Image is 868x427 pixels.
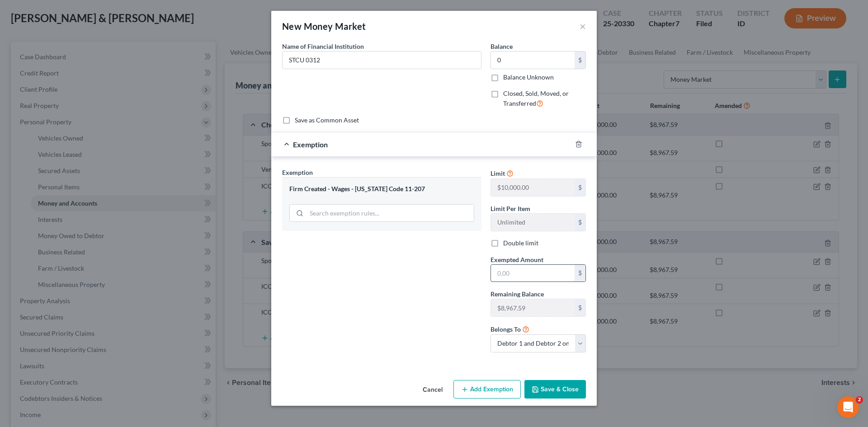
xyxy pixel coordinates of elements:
[415,381,450,399] button: Cancel
[453,380,521,399] button: Add Exemption
[491,179,575,196] input: --
[575,265,585,282] div: $
[491,204,530,213] label: Limit Per Item
[491,289,544,299] label: Remaining Balance
[491,265,575,282] input: 0.00
[283,52,481,69] input: Enter name...
[491,299,575,316] input: --
[307,205,474,222] input: Search exemption rules...
[575,214,585,231] div: $
[282,20,366,33] div: New Money Market
[491,214,575,231] input: --
[575,52,585,69] div: $
[282,169,313,176] span: Exemption
[580,21,586,32] button: ×
[856,396,863,404] span: 2
[491,169,505,177] span: Limit
[295,116,359,125] label: Save as Common Asset
[837,396,859,418] iframe: Intercom live chat
[293,140,328,149] span: Exemption
[282,42,364,50] span: Name of Financial Institution
[289,185,474,193] div: Firm Created - Wages - [US_STATE] Code 11-207
[575,179,585,196] div: $
[491,325,521,333] span: Belongs To
[575,299,585,316] div: $
[524,380,586,399] button: Save & Close
[491,42,513,51] label: Balance
[491,256,543,263] span: Exempted Amount
[503,73,554,82] label: Balance Unknown
[503,239,538,248] label: Double limit
[503,89,569,107] span: Closed, Sold, Moved, or Transferred
[491,52,575,69] input: 0.00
